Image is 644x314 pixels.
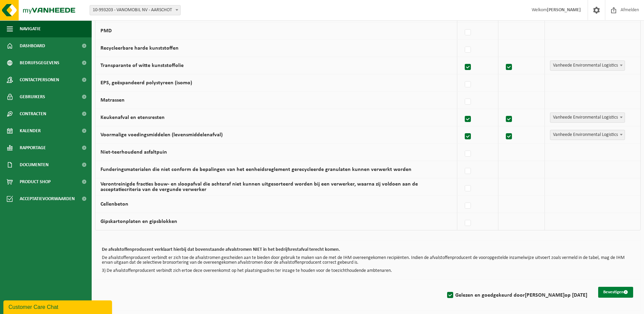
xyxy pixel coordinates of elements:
[547,7,581,13] strong: [PERSON_NAME]
[20,37,45,54] span: Dashboard
[100,115,165,120] label: Keukenafval en etensresten
[20,139,46,156] span: Rapportage
[446,290,587,300] label: Gelezen en goedgekeurd door op [DATE]
[20,71,59,88] span: Contactpersonen
[3,299,113,314] iframe: chat widget
[20,156,49,173] span: Documenten
[20,190,75,207] span: Acceptatievoorwaarden
[525,293,565,298] strong: [PERSON_NAME]
[550,112,625,123] span: Vanheede Environmental Logistics
[90,5,181,15] span: 10-993203 - VANOMOBIL NV - AARSCHOT
[550,113,625,122] span: Vanheede Environmental Logistics
[100,98,125,103] label: Matrassen
[100,63,184,68] label: Transparante of witte kunststoffolie
[100,167,411,172] label: Funderingsmaterialen die niet conform de bepalingen van het eenheidsreglement gerecycleerde granu...
[550,61,625,70] span: Vanheede Environmental Logistics
[20,173,51,190] span: Product Shop
[100,181,418,192] label: Verontreinigde fracties bouw- en sloopafval die achteraf niet kunnen uitgesorteerd worden bij een...
[550,130,625,140] span: Vanheede Environmental Logistics
[100,80,192,86] label: EPS, geëxpandeerd polystyreen (isomo)
[102,247,340,252] b: De afvalstoffenproducent verklaart hierbij dat bovenstaande afvalstromen NIET in het bedrijfsrest...
[20,54,59,71] span: Bedrijfsgegevens
[550,130,625,140] span: Vanheede Environmental Logistics
[100,150,167,155] label: Niet-teerhoudend asfaltpuin
[20,88,45,105] span: Gebruikers
[20,105,46,122] span: Contracten
[550,60,625,71] span: Vanheede Environmental Logistics
[100,202,128,207] label: Cellenbeton
[598,287,633,298] button: Bevestigen
[102,268,634,273] p: 3) De afvalstoffenproducent verbindt zich ertoe deze overeenkomst op het plaatsingsadres ter inza...
[90,5,180,15] span: 10-993203 - VANOMOBIL NV - AARSCHOT
[102,256,634,265] p: De afvalstoffenproducent verbindt er zich toe de afvalstromen gescheiden aan te bieden door gebru...
[20,122,41,139] span: Kalender
[20,20,41,37] span: Navigatie
[100,132,223,138] label: Voormalige voedingsmiddelen (levensmiddelenafval)
[100,219,177,224] label: Gipskartonplaten en gipsblokken
[100,28,112,34] label: PMD
[100,46,179,51] label: Recycleerbare harde kunststoffen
